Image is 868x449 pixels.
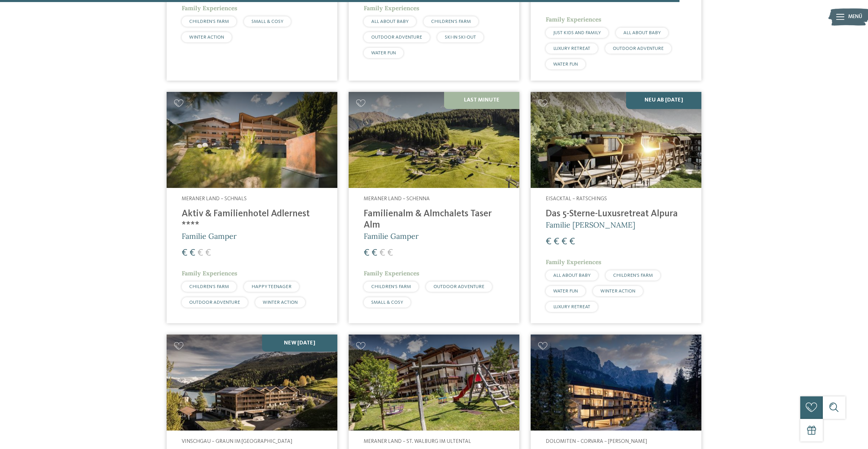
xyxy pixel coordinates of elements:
span: Meraner Land – St. Walburg im Ultental [364,439,471,444]
img: Aktiv & Familienhotel Adlernest **** [167,92,337,188]
span: CHILDREN’S FARM [189,284,229,289]
span: Family Experiences [546,15,601,23]
span: WINTER ACTION [189,35,224,40]
span: SKI-IN SKI-OUT [445,35,476,40]
h4: Familienalm & Almchalets Taser Alm [364,208,504,231]
span: LUXURY RETREAT [553,304,590,309]
span: CHILDREN’S FARM [431,19,471,24]
img: Familienhotels gesucht? Hier findet ihr die besten! [167,335,337,431]
span: Meraner Land – Schnals [182,196,247,202]
span: OUTDOOR ADVENTURE [613,46,664,51]
img: Familienhotels gesucht? Hier findet ihr die besten! [531,335,701,431]
h4: Das 5-Sterne-Luxusretreat Alpura [546,208,686,220]
span: Familie Gamper [364,231,419,241]
a: Familienhotels gesucht? Hier findet ihr die besten! Last Minute Meraner Land – Schenna Familienal... [349,92,519,323]
span: WATER FUN [553,62,578,67]
span: € [190,248,195,258]
span: Family Experiences [546,258,601,266]
img: Familienhotels gesucht? Hier findet ihr die besten! [349,335,519,431]
img: Familienhotels gesucht? Hier findet ihr die besten! [531,92,701,188]
span: JUST KIDS AND FAMILY [553,30,601,35]
span: € [379,248,385,258]
span: CHILDREN’S FARM [189,19,229,24]
span: SMALL & COSY [251,19,283,24]
span: Meraner Land – Schenna [364,196,430,202]
span: Vinschgau – Graun im [GEOGRAPHIC_DATA] [182,439,292,444]
span: ALL ABOUT BABY [623,30,661,35]
span: Familie Gamper [182,231,237,241]
span: € [561,237,567,247]
span: CHILDREN’S FARM [613,273,653,278]
span: WATER FUN [553,289,578,294]
span: Family Experiences [182,4,237,12]
span: € [569,237,575,247]
a: Familienhotels gesucht? Hier findet ihr die besten! Meraner Land – Schnals Aktiv & Familienhotel ... [167,92,337,323]
span: WINTER ACTION [600,289,635,294]
span: Family Experiences [364,4,419,12]
span: Dolomiten – Corvara – [PERSON_NAME] [546,439,647,444]
span: € [364,248,370,258]
span: ALL ABOUT BABY [553,273,591,278]
span: WINTER ACTION [263,300,298,305]
span: HAPPY TEENAGER [251,284,292,289]
span: Eisacktal – Ratschings [546,196,607,202]
a: Familienhotels gesucht? Hier findet ihr die besten! Neu ab [DATE] Eisacktal – Ratschings Das 5-St... [531,92,701,323]
span: ALL ABOUT BABY [371,19,409,24]
span: OUTDOOR ADVENTURE [189,300,240,305]
span: € [205,248,211,258]
span: € [554,237,559,247]
img: Familienhotels gesucht? Hier findet ihr die besten! [349,92,519,188]
span: € [387,248,393,258]
span: € [197,248,203,258]
span: OUTDOOR ADVENTURE [371,35,422,40]
span: CHILDREN’S FARM [371,284,411,289]
span: SMALL & COSY [371,300,403,305]
span: € [372,248,377,258]
span: LUXURY RETREAT [553,46,590,51]
span: WATER FUN [371,51,396,55]
span: Family Experiences [182,269,237,277]
h4: Aktiv & Familienhotel Adlernest **** [182,208,322,231]
span: € [546,237,552,247]
span: Family Experiences [364,269,419,277]
span: Familie [PERSON_NAME] [546,220,635,230]
span: € [182,248,187,258]
span: OUTDOOR ADVENTURE [433,284,484,289]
